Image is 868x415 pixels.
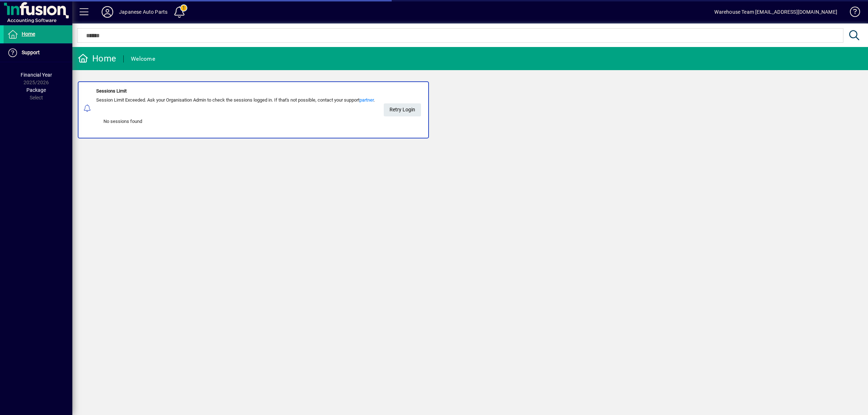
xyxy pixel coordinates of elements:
[844,1,859,25] a: Knowledge Base
[22,31,35,37] span: Home
[4,44,72,62] a: Support
[119,6,167,18] div: Japanese Auto Parts
[72,81,868,138] app-alert-notification-menu-item: Sessions Limit
[96,5,119,18] button: Profile
[714,6,837,18] div: Warehouse Team [EMAIL_ADDRESS][DOMAIN_NAME]
[78,53,116,64] div: Home
[26,87,46,93] span: Package
[384,103,421,116] button: Retry Login
[21,72,52,78] span: Financial Year
[96,87,375,95] div: Sessions Limit
[96,111,375,132] div: No sessions found
[131,53,155,65] div: Welcome
[359,97,374,103] a: partner
[390,104,415,116] span: Retry Login
[96,97,375,104] div: Session Limit Exceeded. Ask your Organisation Admin to check the sessions logged in. If that's no...
[22,50,40,55] span: Support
